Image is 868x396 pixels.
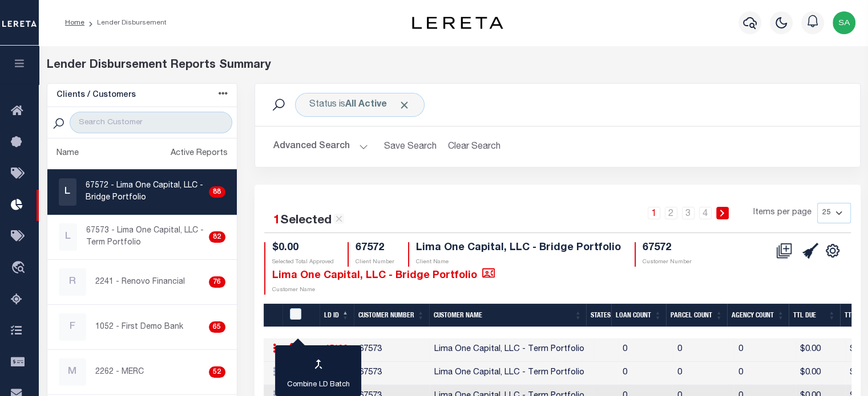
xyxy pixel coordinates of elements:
[753,207,812,219] span: Items per page
[59,313,86,341] div: F
[59,223,77,251] div: L
[272,286,495,295] p: Customer Name
[354,338,430,362] td: 67573
[618,362,673,385] td: 0
[673,362,734,385] td: 0
[209,321,225,333] div: 65
[272,267,495,282] h4: Lima One Capital, LLC - Bridge Portfolio
[666,304,727,327] th: Parcel Count: activate to sort column ascending
[70,112,232,133] input: Search Customer
[796,338,845,362] td: $0.00
[209,366,225,378] div: 52
[56,148,79,160] div: Name
[209,276,225,288] div: 76
[398,99,410,111] span: Click to Remove
[611,304,666,327] th: Loan Count: activate to sort column ascending
[59,268,86,296] div: R
[586,304,611,327] th: States
[377,136,443,158] button: Save Search
[429,304,586,327] th: Customer Name: activate to sort column ascending
[618,338,673,362] td: 0
[47,170,237,214] a: L67572 - Lima One Capital, LLC - Bridge Portfolio88
[727,304,789,327] th: Agency Count: activate to sort column ascending
[273,136,368,158] button: Advanced Search
[59,358,86,386] div: M
[354,362,430,385] td: 67573
[665,207,677,219] a: 2
[354,304,429,327] th: Customer Number: activate to sort column ascending
[443,136,506,158] button: Clear Search
[345,100,387,109] b: All Active
[11,261,29,276] i: travel_explore
[734,338,796,362] td: 0
[272,258,334,267] p: Selected Total Approved
[796,362,845,385] td: $0.00
[95,276,185,288] p: 2241 - Renovo Financial
[430,362,594,385] td: Lima One Capital, LLC - Term Portfolio
[209,231,225,243] div: 82
[287,379,350,391] p: Combine LD Batch
[734,362,796,385] td: 0
[47,260,237,304] a: R2241 - Renovo Financial76
[86,180,204,204] p: 67572 - Lima One Capital, LLC - Bridge Portfolio
[272,242,334,255] h4: $0.00
[209,186,225,198] div: 88
[84,18,167,28] li: Lender Disbursement
[95,321,183,333] p: 1052 - First Demo Bank
[682,207,695,219] a: 3
[699,207,712,219] a: 4
[643,242,692,255] h4: 67572
[673,338,734,362] td: 0
[273,212,344,230] div: Selected
[356,258,394,267] p: Client Number
[47,305,237,349] a: F1052 - First Demo Bank65
[643,258,692,267] p: Customer Number
[47,350,237,394] a: M2262 - MERC52
[95,366,144,378] p: 2262 - MERC
[295,93,425,117] div: Status is
[47,57,861,74] div: Lender Disbursement Reports Summary
[86,225,204,249] p: 67573 - Lima One Capital, LLC - Term Portfolio
[789,304,840,327] th: Ttl Due: activate to sort column ascending
[356,242,394,255] h4: 67572
[65,19,84,26] a: Home
[416,242,621,255] h4: Lima One Capital, LLC - Bridge Portfolio
[648,207,660,219] a: 1
[59,178,77,206] div: L
[171,148,228,160] div: Active Reports
[833,11,855,34] img: svg+xml;base64,PHN2ZyB4bWxucz0iaHR0cDovL3d3dy53My5vcmcvMjAwMC9zdmciIHBvaW50ZXItZXZlbnRzPSJub25lIi...
[416,258,621,267] p: Client Name
[282,304,320,327] th: LDID
[320,304,354,327] th: LD ID: activate to sort column descending
[273,215,280,227] span: 1
[47,215,237,259] a: L67573 - Lima One Capital, LLC - Term Portfolio82
[56,91,136,100] h5: Clients / Customers
[430,338,594,362] td: Lima One Capital, LLC - Term Portfolio
[412,17,503,29] img: logo-dark.svg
